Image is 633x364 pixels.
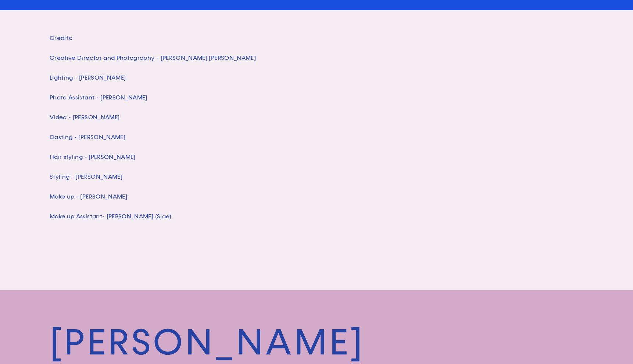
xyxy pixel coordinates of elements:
[50,113,307,121] p: Video - [PERSON_NAME]
[50,54,307,62] p: Creative Director and Photography - [PERSON_NAME] [PERSON_NAME]
[50,153,307,161] p: Hair styling - [PERSON_NAME]
[50,193,307,201] p: Make up - [PERSON_NAME]
[50,173,307,181] p: Styling - [PERSON_NAME]
[50,74,307,82] p: Lighting - [PERSON_NAME]
[50,34,307,42] p: Credits:
[50,133,307,141] p: Casting - [PERSON_NAME]
[50,94,307,102] p: Photo Assistant - [PERSON_NAME]
[50,212,307,221] p: Make up Assistant- [PERSON_NAME] (Sjae)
